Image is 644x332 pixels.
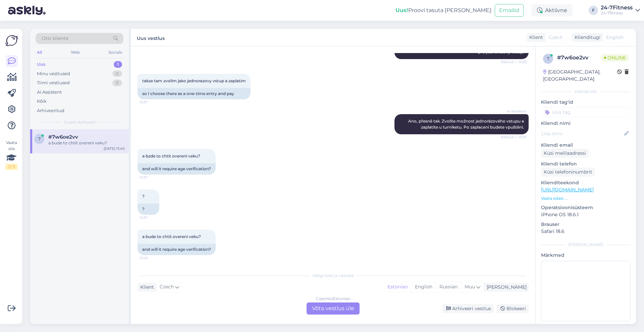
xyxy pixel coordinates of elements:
[601,5,640,16] a: 24-7Fitness24-7fitness
[543,68,617,83] div: [GEOGRAPHIC_DATA], [GEOGRAPHIC_DATA]
[114,61,122,68] div: 1
[436,282,461,292] div: Russian
[112,80,122,86] div: 0
[541,160,631,168] p: Kliendi telefon
[601,54,629,61] span: Online
[42,35,68,42] span: Otsi kliente
[541,130,623,137] input: Lisa nimi
[112,70,122,77] div: 0
[5,34,18,47] img: Askly Logo
[37,80,70,86] div: Tiimi vestlused
[395,6,492,14] div: Proovi tasuta [PERSON_NAME]:
[541,204,631,211] p: Operatsioonisüsteem
[48,134,78,140] span: #7w6oe2vv
[316,296,351,302] div: Czech to Estonian
[137,33,165,42] label: Uus vestlus
[541,252,631,259] p: Märkmed
[138,244,216,255] div: and will it require age verification?
[138,203,159,215] div: ?
[541,187,594,193] a: [URL][DOMAIN_NAME]
[541,142,631,149] p: Kliendi email
[541,99,631,106] p: Kliendi tag'id
[541,179,631,186] p: Klienditeekond
[37,61,46,68] div: Uus
[541,228,631,235] p: Safari 18.6
[411,282,436,292] div: English
[142,78,246,83] span: takze tam zvolim jako jednorazovy vstup a zaplatim
[484,284,527,291] div: [PERSON_NAME]
[37,107,64,114] div: Arhiveeritud
[532,4,573,16] div: Aktiivne
[496,304,529,313] div: Blokeeri
[541,89,631,95] div: Kliendi info
[5,140,17,170] div: Vaata siia
[307,302,360,315] div: Võta vestlus üle
[527,34,543,41] div: Klient
[541,221,631,228] p: Brauser
[138,163,216,175] div: and will it require age verification?
[104,146,125,151] div: [DATE] 13:40
[601,5,633,10] div: 24-7Fitness
[541,211,631,218] p: iPhone OS 18.6.1
[38,136,41,141] span: 7
[48,140,125,146] div: a bude to chtit overeni veku?
[140,175,165,180] span: 13:37
[408,118,525,130] span: Ano, přesně tak. Zvolíte možnost jednorázového vstupu a zaplatíte u turniketu. Po zaplacení budet...
[606,34,624,41] span: English
[142,194,145,199] span: ?
[37,89,62,96] div: AI Assistent
[495,4,524,17] button: Emailid
[442,304,494,313] div: Arhiveeri vestlus
[541,107,631,117] input: Lisa tag
[107,48,123,57] div: Socials
[140,255,165,260] span: 13:40
[541,242,631,248] div: [PERSON_NAME]
[541,149,589,158] div: Küsi meiliaadressi
[37,70,70,77] div: Minu vestlused
[541,120,631,127] p: Kliendi nimi
[140,215,165,220] span: 13:37
[142,153,200,158] span: a bzde to chtit overeni veku?
[541,168,595,177] div: Küsi telefoninumbrit
[549,34,563,41] span: Czech
[501,59,527,64] span: Nähtud ✓ 13:35
[64,119,95,125] span: Uued vestlused
[589,6,598,15] div: F
[140,100,165,105] span: 13:37
[69,48,81,57] div: Web
[138,284,154,291] div: Klient
[557,54,601,62] div: # 7w6oe2vv
[37,98,47,105] div: Kõik
[384,282,411,292] div: Estonian
[501,135,527,140] span: Nähtud ✓ 13:37
[395,7,408,13] b: Uus!
[501,109,527,114] span: AI Assistent
[547,56,549,61] span: 7
[142,234,201,239] span: a bude to chtit overeni veku?
[5,164,17,170] div: 2 / 3
[572,34,600,41] div: Klienditugi
[138,88,251,99] div: so I choose there as a one-time entry and pay
[138,273,529,279] div: Valige keel ja vastake
[160,283,174,291] span: Czech
[601,10,633,16] div: 24-7fitness
[541,195,631,201] p: Vaata edasi ...
[465,284,475,290] span: Muu
[36,48,43,57] div: All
